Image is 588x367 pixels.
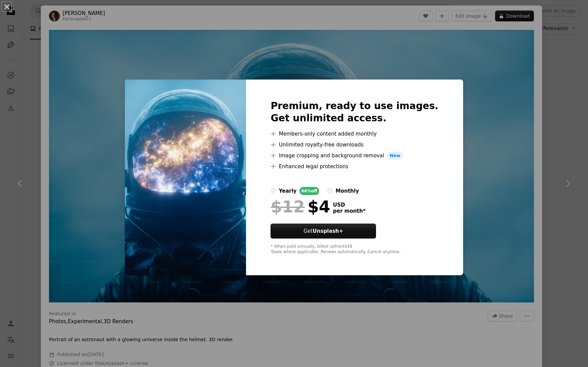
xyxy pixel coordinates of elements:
[125,80,246,275] img: premium_photo-1722018576685-45a415a4ff67
[271,198,305,215] span: $12
[333,202,365,208] span: USD
[271,130,438,138] li: Members-only content added monthly
[387,152,403,160] span: New
[279,187,296,195] div: yearly
[271,244,438,255] div: * When paid annually, billed upfront $48 Taxes where applicable. Renews automatically. Cancel any...
[336,187,359,195] div: monthly
[271,188,276,194] input: yearly66%off
[299,187,320,195] div: 66% off
[313,228,343,234] strong: Unsplash+
[271,198,330,215] div: $4
[271,224,376,239] button: GetUnsplash+
[271,141,438,149] li: Unlimited royalty-free downloads
[333,208,365,214] span: per month *
[327,188,333,194] input: monthly
[271,162,438,171] li: Enhanced legal protections
[271,152,438,160] li: Image cropping and background removal
[271,100,438,124] h2: Premium, ready to use images. Get unlimited access.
